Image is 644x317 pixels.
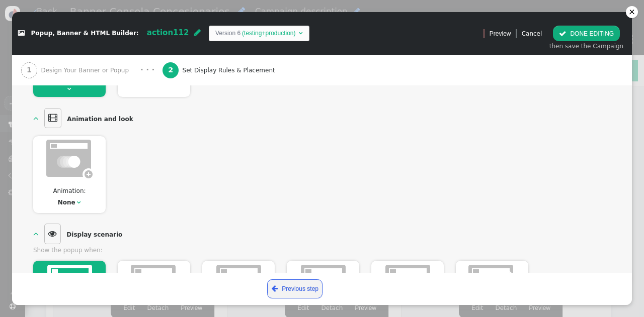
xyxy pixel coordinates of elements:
[31,30,139,37] span: Popup, Banner & HTML Builder:
[58,198,75,207] div: None
[272,283,278,294] span: 
[522,30,542,37] a: Cancel
[47,265,92,302] img: on_landing.png
[33,230,39,238] span: 
[490,26,511,41] a: Preview
[49,186,90,195] span: Animation:
[215,29,240,38] td: Version 6
[46,140,93,178] img: animation_dimmed.png
[33,246,611,255] div: Show the popup when:
[490,29,511,38] span: Preview
[163,55,294,85] a: 2 Set Display Rules & Placement
[240,29,297,38] td: (testing+production)
[66,231,122,238] b: Display scenario
[33,108,137,129] a:   Animation and look
[33,224,126,244] a:   Display scenario
[44,108,61,129] span: 
[33,114,39,122] span: 
[216,265,261,302] img: after_scrolling_dimmed.png
[140,64,155,76] div: · · ·
[267,279,323,298] a: Previous step
[194,29,201,36] span: 
[301,265,346,302] img: after_scrolling_dimmed.png
[147,28,189,37] span: action112
[183,66,279,75] span: Set Display Rules & Placement
[67,115,133,122] b: Animation and look
[553,26,620,41] button: DONE EDITING
[18,30,25,36] span: 
[44,224,60,244] span: 
[41,66,132,75] span: Design Your Banner or Popup
[67,86,71,92] span: 
[299,30,303,36] span: 
[385,265,430,302] img: after_scrolling_dimmed.png
[27,66,32,74] b: 1
[168,66,173,74] b: 2
[21,55,163,85] a: 1 Design Your Banner or Popup · · ·
[468,265,516,302] img: on_exit_dimmed.png
[131,265,177,303] img: idle_mode_dimmed.png
[559,30,566,37] span: 
[77,199,81,205] span: 
[549,42,623,51] div: then save the Campaign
